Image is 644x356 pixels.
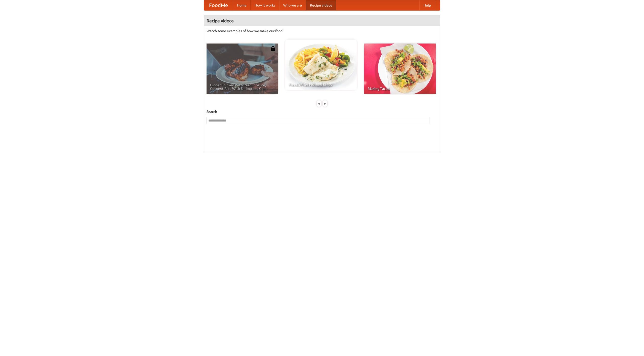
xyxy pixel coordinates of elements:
span: Making Tacos [368,87,432,90]
a: Who we are [279,0,306,10]
p: Watch some examples of how we make our food! [207,28,437,33]
img: 483408.png [270,46,275,51]
h4: Recipe videos [204,16,440,26]
div: « [317,100,321,107]
h5: Search [207,109,437,114]
a: Recipe videos [306,0,336,10]
a: French Fries Fish and Chips [285,39,357,90]
div: » [323,100,327,107]
span: French Fries Fish and Chips [289,83,353,86]
a: FoodMe [204,0,233,10]
a: How it works [251,0,279,10]
a: Making Tacos [364,44,436,94]
a: Help [419,0,435,10]
a: Home [233,0,251,10]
